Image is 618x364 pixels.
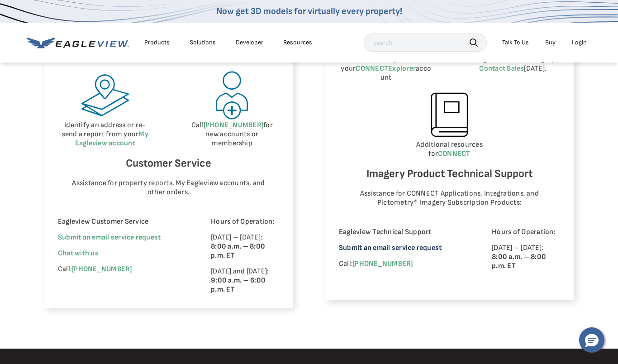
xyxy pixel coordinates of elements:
p: [DATE] – [DATE]: [492,244,560,271]
p: [DATE] and [DATE]: [211,267,279,294]
a: CONNECTExplorer [356,64,416,73]
h6: Customer Service [58,155,279,172]
p: Call: [58,265,186,274]
a: Submit an email service request [58,233,161,242]
a: Developer [236,38,263,47]
a: [PHONE_NUMBER] [72,265,132,273]
div: Talk To Us [502,38,529,47]
strong: 8:00 a.m. – 8:00 p.m. ET [211,242,265,260]
div: Resources [283,38,312,47]
a: Submit an email service request [339,244,442,252]
h6: Imagery Product Technical Support [339,165,560,182]
a: Contact Sales [479,64,524,73]
p: Assistance for CONNECT Applications, Integrations, and Pictometry® Imagery Subscription Products: [348,189,551,207]
button: Hello, have a question? Let’s chat. [579,327,604,353]
a: CONNECT [438,149,471,158]
p: Eagleview Customer Service [58,217,186,226]
strong: 8:00 a.m. – 8:00 p.m. ET [492,253,546,270]
div: Solutions [190,38,216,47]
p: Call for new accounts or membership [185,121,280,148]
p: Hours of Operation: [211,217,279,226]
p: Assistance for property reports, My Eagleview accounts, and other orders. [67,179,271,197]
p: [DATE] – [DATE]: [211,233,279,260]
p: Call: [339,259,467,268]
a: Now get 3D models for virtually every property! [216,6,402,17]
a: [PHONE_NUMBER] [353,259,413,268]
span: Chat with us [58,249,99,258]
p: Hours of Operation: [492,228,560,237]
a: [PHONE_NUMBER] [204,121,263,129]
div: Products [144,38,170,47]
p: Identify an address or re-send a report from your [58,121,152,148]
p: Additional resources for [339,140,560,158]
a: My Eagleview account [75,130,148,148]
a: Buy [545,38,556,47]
p: Eagleview Technical Support [339,228,467,237]
input: Search [364,34,487,52]
div: Login [572,38,587,47]
strong: 9:00 a.m. – 6:00 p.m. ET [211,276,266,294]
